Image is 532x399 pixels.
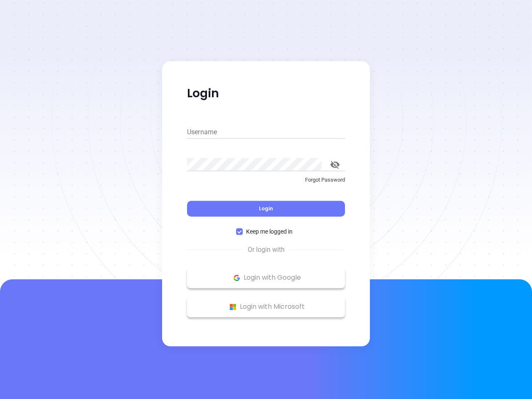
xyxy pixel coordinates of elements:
a: Forgot Password [187,176,345,191]
span: Or login with [244,245,289,255]
img: Google Logo [232,273,242,283]
span: Keep me logged in [243,227,296,236]
p: Login with Microsoft [191,300,341,313]
p: Forgot Password [187,176,345,184]
button: Microsoft Logo Login with Microsoft [187,296,345,317]
p: Login [187,86,345,101]
p: Login with Google [191,271,341,284]
button: toggle password visibility [325,155,345,175]
span: Login [259,205,273,212]
button: Google Logo Login with Google [187,267,345,288]
button: Login [187,201,345,217]
img: Microsoft Logo [228,302,238,312]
